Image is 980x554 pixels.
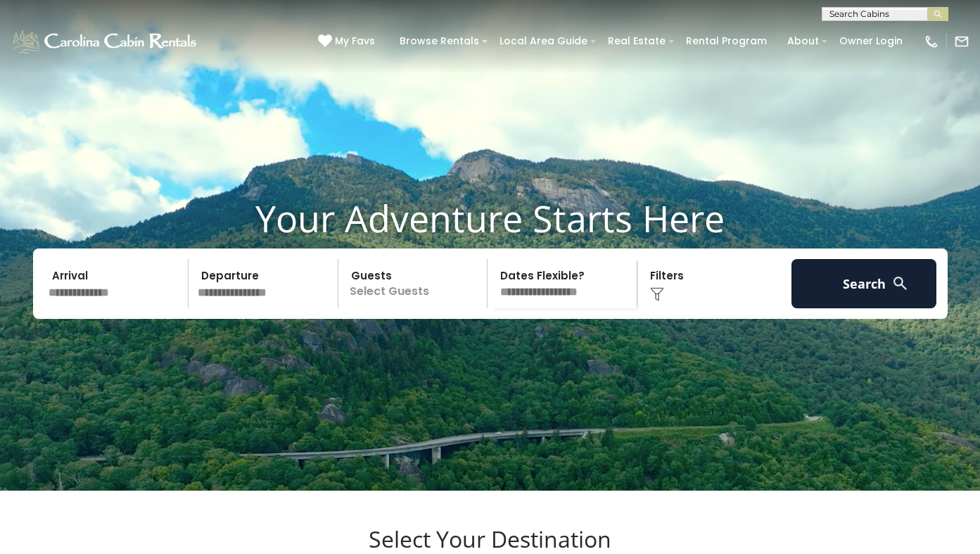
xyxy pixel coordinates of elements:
a: Real Estate [601,30,673,52]
img: search-regular-white.png [891,275,909,292]
a: Browse Rentals [393,30,486,52]
img: mail-regular-white.png [954,34,969,49]
a: Rental Program [679,30,774,52]
a: My Favs [318,34,378,49]
a: About [780,30,826,52]
h1: Your Adventure Starts Here [11,196,969,240]
button: Search [791,259,937,308]
img: filter--v1.png [650,287,664,301]
a: Owner Login [832,30,910,52]
a: Local Area Guide [492,30,594,52]
span: My Favs [335,34,375,49]
p: Select Guests [343,259,488,308]
img: phone-regular-white.png [924,34,939,49]
img: White-1-1-2.png [11,27,201,56]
